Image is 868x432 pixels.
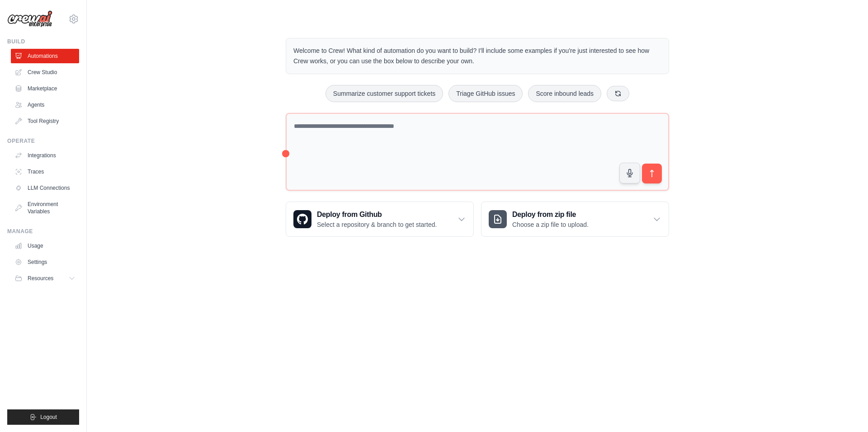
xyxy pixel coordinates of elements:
[7,409,79,425] button: Logout
[11,114,79,128] a: Tool Registry
[293,46,661,66] p: Welcome to Crew! What kind of automation do you want to build? I'll include some examples if you'...
[28,275,53,282] span: Resources
[7,10,52,28] img: Logo
[528,85,601,102] button: Score inbound leads
[11,65,79,80] a: Crew Studio
[7,137,79,145] div: Operate
[11,49,79,63] a: Automations
[11,255,79,269] a: Settings
[11,98,79,112] a: Agents
[11,271,79,286] button: Resources
[512,209,589,220] h3: Deploy from zip file
[11,148,79,163] a: Integrations
[11,164,79,179] a: Traces
[325,85,443,102] button: Summarize customer support tickets
[448,85,523,102] button: Triage GitHub issues
[11,239,79,253] a: Usage
[512,220,589,229] p: Choose a zip file to upload.
[11,81,79,96] a: Marketplace
[40,413,57,421] span: Logout
[317,220,437,229] p: Select a repository & branch to get started.
[11,181,79,195] a: LLM Connections
[11,197,79,219] a: Environment Variables
[7,38,79,45] div: Build
[317,209,437,220] h3: Deploy from Github
[7,228,79,235] div: Manage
